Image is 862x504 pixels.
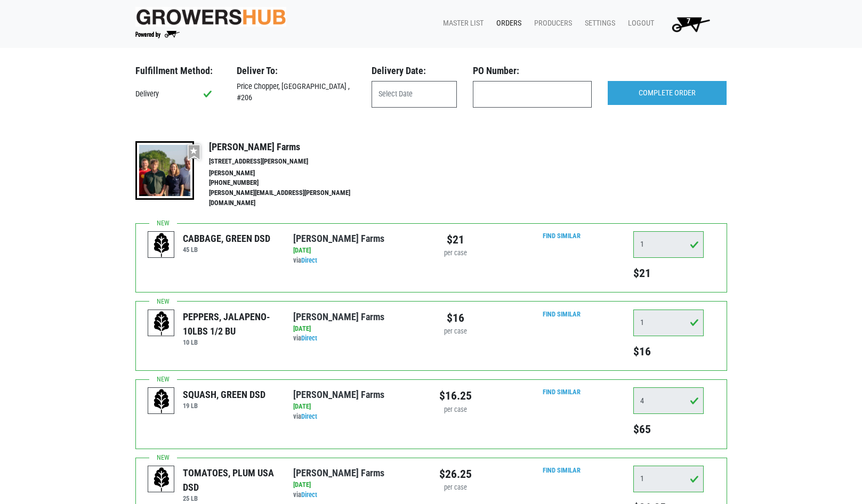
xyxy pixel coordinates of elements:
[633,231,704,258] input: Qty
[293,233,384,244] a: [PERSON_NAME] Farms
[229,81,364,104] div: Price Chopper, [GEOGRAPHIC_DATA] , #206
[183,402,265,410] h6: 19 LB
[301,256,317,264] a: Direct
[488,13,526,34] a: Orders
[135,31,180,38] img: Powered by Big Wheelbarrow
[183,466,277,494] div: TOMATOES, PLUM USA DSD
[439,248,472,258] div: per case
[439,387,472,404] div: $16.25
[543,466,581,474] a: Find Similar
[633,266,704,280] h5: $21
[293,402,423,412] div: [DATE]
[293,389,384,400] a: [PERSON_NAME] Farms
[633,387,704,414] input: Qty
[543,388,581,396] a: Find Similar
[473,65,592,77] h3: PO Number:
[293,480,423,490] div: [DATE]
[434,13,488,34] a: Master List
[633,422,704,436] h5: $65
[619,13,658,34] a: Logout
[658,13,719,35] a: 7
[687,17,690,26] span: 7
[293,246,423,256] div: [DATE]
[183,338,277,346] h6: 10 LB
[439,231,472,248] div: $21
[526,13,576,34] a: Producers
[439,310,472,327] div: $16
[135,65,221,77] h3: Fulfillment Method:
[667,13,714,35] img: Cart
[543,232,581,240] a: Find Similar
[633,345,704,359] h5: $16
[135,7,287,27] img: original-fc7597fdc6adbb9d0e2ae620e786d1a2.jpg
[301,412,317,420] a: Direct
[439,327,472,337] div: per case
[633,310,704,336] input: Qty
[135,141,194,200] img: thumbnail-8a08f3346781c529aa742b86dead986c.jpg
[293,412,423,422] div: via
[293,334,423,344] div: via
[301,491,317,499] a: Direct
[633,466,704,492] input: Qty
[183,246,270,254] h6: 45 LB
[576,13,619,34] a: Settings
[439,466,472,483] div: $26.25
[293,256,423,266] div: via
[439,483,472,493] div: per case
[148,466,175,493] img: placeholder-variety-43d6402dacf2d531de610a020419775a.svg
[148,310,175,337] img: placeholder-variety-43d6402dacf2d531de610a020419775a.svg
[209,178,373,188] li: [PHONE_NUMBER]
[543,310,581,318] a: Find Similar
[293,467,384,478] a: [PERSON_NAME] Farms
[183,310,277,338] div: PEPPERS, JALAPENO- 10LBS 1/2 BU
[293,324,423,334] div: [DATE]
[183,494,277,502] h6: 25 LB
[301,334,317,342] a: Direct
[293,311,384,322] a: [PERSON_NAME] Farms
[183,387,265,402] div: SQUASH, GREEN DSD
[293,490,423,500] div: via
[209,188,373,208] li: [PERSON_NAME][EMAIL_ADDRESS][PERSON_NAME][DOMAIN_NAME]
[209,141,373,153] h4: [PERSON_NAME] Farms
[372,65,457,77] h3: Delivery Date:
[148,232,175,258] img: placeholder-variety-43d6402dacf2d531de610a020419775a.svg
[209,157,373,167] li: [STREET_ADDRESS][PERSON_NAME]
[439,405,472,415] div: per case
[608,81,727,105] input: COMPLETE ORDER
[372,81,457,108] input: Select Date
[148,388,175,414] img: placeholder-variety-43d6402dacf2d531de610a020419775a.svg
[209,168,373,178] li: [PERSON_NAME]
[183,231,270,246] div: CABBAGE, GREEN DSD
[237,65,356,77] h3: Deliver To:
